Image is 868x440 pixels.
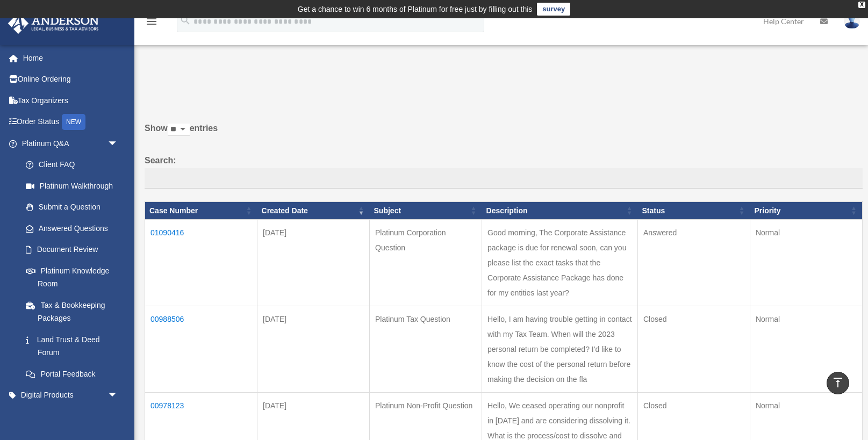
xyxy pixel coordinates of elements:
a: Order StatusNEW [8,111,134,133]
td: 01090416 [145,220,257,306]
i: menu [145,15,158,28]
td: Closed [637,306,750,393]
div: Get a chance to win 6 months of Platinum for free just by filling out this [298,3,533,16]
input: Search: [145,168,863,189]
a: vertical_align_top [827,372,849,394]
a: Client FAQ [15,154,129,176]
a: menu [145,19,158,28]
td: [DATE] [257,220,370,306]
th: Description: activate to sort column ascending [482,201,638,220]
td: Answered [637,220,750,306]
th: Priority: activate to sort column ascending [750,201,862,220]
th: Status: activate to sort column ascending [637,201,750,220]
td: Normal [750,306,862,393]
a: Answered Questions [15,218,124,239]
a: Platinum Knowledge Room [15,260,129,294]
i: search [180,15,191,26]
label: Search: [145,153,863,189]
a: Submit a Question [15,197,129,218]
a: Home [8,47,134,69]
a: Tax Organizers [8,90,134,111]
img: Anderson Advisors Platinum Portal [5,13,102,34]
i: vertical_align_top [831,376,844,389]
td: Good morning, The Corporate Assistance package is due for renewal soon, can you please list the e... [482,220,638,306]
a: Platinum Q&Aarrow_drop_down [8,133,129,154]
a: Portal Feedback [15,363,129,385]
td: Hello, I am having trouble getting in contact with my Tax Team. When will the 2023 personal retur... [482,306,638,393]
th: Case Number: activate to sort column ascending [145,201,257,220]
a: Digital Productsarrow_drop_down [8,385,134,406]
img: User Pic [844,13,860,29]
td: 00988506 [145,306,257,393]
td: Platinum Corporation Question [370,220,482,306]
td: Normal [750,220,862,306]
select: Showentries [168,124,190,136]
a: Tax & Bookkeeping Packages [15,294,129,329]
label: Show entries [145,121,863,147]
span: arrow_drop_down [107,385,129,407]
td: [DATE] [257,306,370,393]
a: Document Review [15,239,129,261]
a: Land Trust & Deed Forum [15,329,129,363]
th: Subject: activate to sort column ascending [370,201,482,220]
a: Online Ordering [8,69,134,90]
span: arrow_drop_down [107,133,129,155]
th: Created Date: activate to sort column ascending [257,201,370,220]
div: NEW [62,114,85,130]
td: Platinum Tax Question [370,306,482,393]
div: close [858,2,865,8]
a: survey [537,3,570,16]
a: Platinum Walkthrough [15,175,129,197]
